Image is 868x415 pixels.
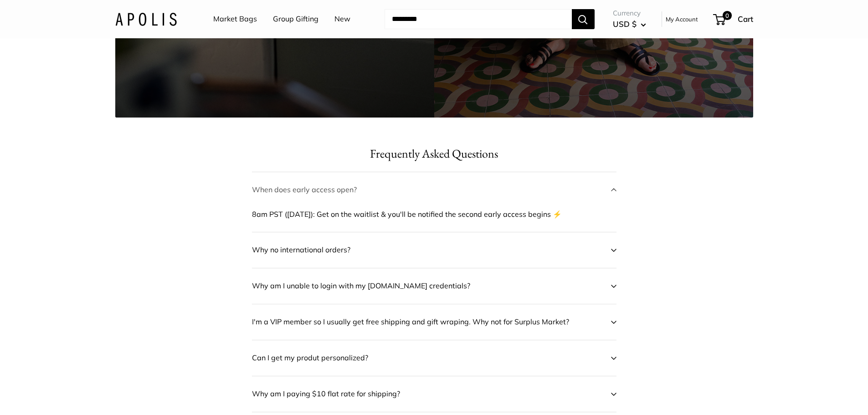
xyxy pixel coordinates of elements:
span: Why no international orders? [252,243,604,257]
a: Group Gifting [273,12,318,26]
span: I'm a VIP member so I usually get free shipping and gift wraping. Why not for Surplus Market? [252,315,604,329]
h2: Frequently Asked Questions [115,145,753,163]
button: Why am I paying $10 flat rate for shipping? [252,376,616,412]
span: When does early access open? [252,183,604,197]
input: Search... [385,9,572,29]
button: Can I get my produt personalized? [252,340,616,376]
button: USD $ [613,17,646,31]
a: New [334,12,350,26]
span: Cart [738,14,753,24]
span: Why am I paying $10 flat rate for shipping? [252,387,604,401]
a: 0 Cart [714,12,753,26]
span: Currency [613,7,646,20]
button: Why no international orders? [252,232,616,268]
button: Search [572,9,595,29]
p: 8am PST ([DATE]): Get on the waitlist & you'll be notified the second early access begins ⚡ [252,208,616,221]
button: Why am I unable to login with my [DOMAIN_NAME] credentials? [252,268,616,304]
a: My Account [666,14,698,25]
span: Can I get my produt personalized? [252,351,604,365]
span: USD $ [613,19,637,29]
button: When does early access open? [252,172,616,208]
a: Market Bags [213,12,257,26]
img: Apolis [115,12,177,26]
span: 0 [722,11,731,20]
span: Why am I unable to login with my [DOMAIN_NAME] credentials? [252,279,604,293]
button: I'm a VIP member so I usually get free shipping and gift wraping. Why not for Surplus Market? [252,304,616,340]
